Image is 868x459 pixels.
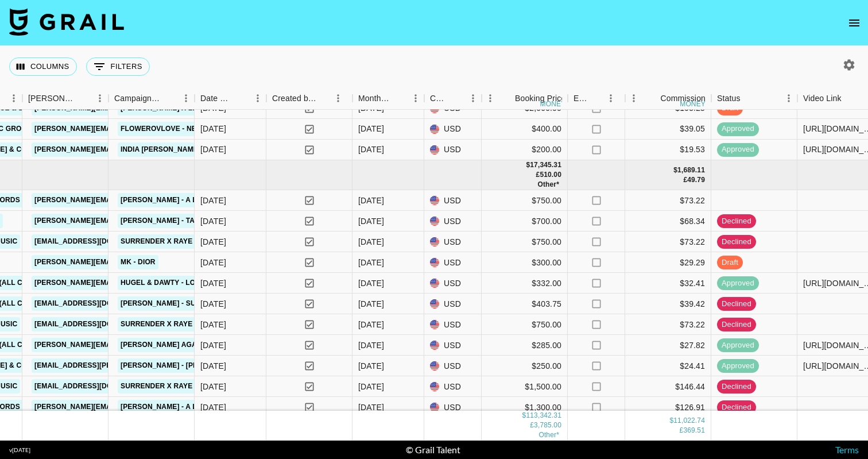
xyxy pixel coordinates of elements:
div: USD [424,119,482,140]
div: Booking Price [515,87,565,110]
div: © Grail Talent [406,444,460,456]
span: approved [717,124,759,134]
span: declined [717,299,756,310]
div: 510.00 [540,170,561,180]
button: Sort [317,90,333,106]
div: $700.00 [482,211,568,232]
button: Menu [249,90,266,107]
div: Currency [424,87,482,110]
button: Sort [644,90,660,106]
div: 3,785.00 [534,421,561,430]
div: 8/13/2025 [200,195,226,206]
div: $285.00 [482,335,568,356]
div: Aug '25 [358,195,384,206]
div: Created by Grail Team [272,87,317,110]
a: [EMAIL_ADDRESS][DOMAIN_NAME] [32,317,160,331]
a: [PERSON_NAME] - A Little More [118,193,242,207]
a: [PERSON_NAME][EMAIL_ADDRESS][PERSON_NAME][DOMAIN_NAME] [32,142,278,157]
span: declined [717,402,756,413]
a: [PERSON_NAME][EMAIL_ADDRESS][DOMAIN_NAME] [32,255,219,269]
button: Select columns [9,57,77,76]
div: Date Created [195,87,266,110]
a: [PERSON_NAME][EMAIL_ADDRESS][DOMAIN_NAME] [32,214,219,228]
span: declined [717,381,756,392]
div: $39.05 [625,119,711,140]
span: € 37.55 [538,431,559,439]
span: draft [717,257,743,268]
button: Sort [590,90,606,106]
button: Sort [161,90,177,106]
div: $29.29 [625,252,711,273]
div: 8/15/2025 [200,319,226,330]
button: Show filters [86,57,150,76]
div: $400.00 [482,119,568,140]
div: Jul '25 [358,123,384,134]
div: 8/14/2025 [200,236,226,248]
span: declined [717,237,756,248]
div: USD [424,252,482,273]
a: [PERSON_NAME] - Talk about [118,214,234,228]
a: [PERSON_NAME] - A Little More [118,400,242,414]
div: £ [536,170,540,180]
div: USD [424,140,482,160]
div: Expenses: Remove Commission? [568,87,625,110]
div: $68.34 [625,211,711,232]
a: [EMAIL_ADDRESS][PERSON_NAME][DOMAIN_NAME] [32,358,219,373]
div: Status [711,87,797,110]
div: USD [424,356,482,376]
a: [PERSON_NAME][EMAIL_ADDRESS][DOMAIN_NAME] [32,122,219,136]
div: $126.91 [625,397,711,418]
div: Month Due [352,87,424,110]
div: Aug '25 [358,257,384,268]
div: $403.75 [482,294,568,314]
div: [PERSON_NAME] [28,87,75,110]
div: 1,689.11 [677,165,705,175]
button: Sort [499,90,515,106]
div: $ [522,411,526,421]
a: Flowerovlove - New friends [118,122,239,136]
div: $73.22 [625,232,711,252]
div: 11,022.74 [673,416,705,426]
button: Sort [741,90,757,106]
div: v [DATE] [9,446,30,454]
div: Status [717,87,741,110]
button: Sort [233,90,249,106]
a: Surrender x Raye Summer Festivals [118,234,269,249]
div: $19.53 [625,140,711,160]
div: $ [673,165,677,175]
div: Aug '25 [358,319,384,330]
div: Commission [660,87,706,110]
button: Menu [602,90,619,107]
div: Booker [22,87,108,110]
div: $39.42 [625,294,711,314]
div: money [540,101,566,107]
div: 7/1/2025 [200,123,226,134]
div: 8/6/2025 [200,215,226,227]
div: $ [669,416,673,426]
img: Grail Talent [9,8,124,36]
span: € 37.55 [537,180,559,188]
a: MK - Dior [118,255,158,269]
div: $750.00 [482,190,568,211]
div: USD [424,376,482,397]
a: [PERSON_NAME] - Sugar Daddy [118,296,241,311]
div: 369.51 [683,426,705,435]
div: 49.79 [687,175,705,185]
div: Month Due [358,87,391,110]
button: Menu [407,90,424,107]
a: [PERSON_NAME][EMAIL_ADDRESS][PERSON_NAME][DOMAIN_NAME] [32,338,278,352]
span: declined [717,319,756,330]
div: 113,342.31 [526,411,561,421]
div: 8/6/2025 [200,360,226,372]
a: [PERSON_NAME][EMAIL_ADDRESS][PERSON_NAME][DOMAIN_NAME] [32,400,278,414]
button: Menu [464,90,482,107]
button: Menu [625,90,642,107]
div: Created by Grail Team [266,87,352,110]
div: USD [424,294,482,314]
div: Date Created [200,87,233,110]
button: open drawer [843,11,866,34]
div: $250.00 [482,356,568,376]
div: $1,300.00 [482,397,568,418]
div: $24.41 [625,356,711,376]
div: $32.41 [625,273,711,294]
